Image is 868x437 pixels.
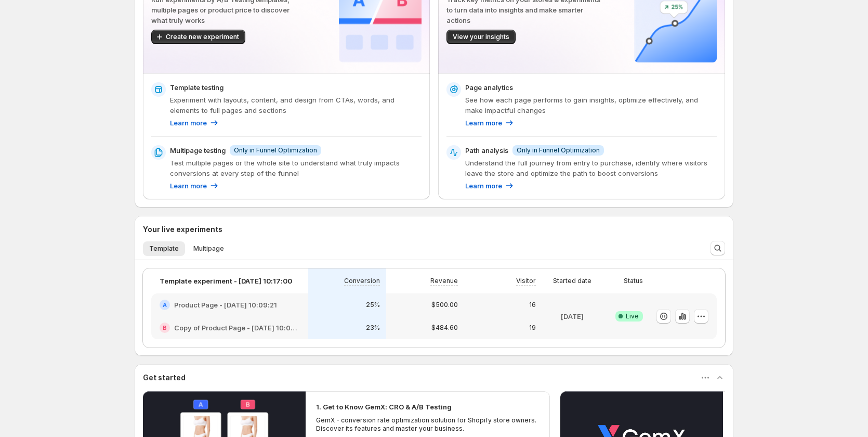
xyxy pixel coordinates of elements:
[170,82,223,93] p: Template testing
[174,323,300,333] h2: Copy of Product Page - [DATE] 10:09:21
[151,30,245,44] button: Create new experiment
[561,311,584,322] p: [DATE]
[366,324,380,332] p: 23%
[344,277,380,285] p: Conversion
[465,118,502,128] p: Learn more
[170,145,226,156] p: Multipage testing
[193,245,224,253] span: Multipage
[431,301,458,309] p: $500.00
[465,82,513,93] p: Page analytics
[517,146,600,155] span: Only in Funnel Optimization
[170,118,219,128] a: Learn more
[170,158,422,178] p: Test multiple pages or the whole site to understand what truly impacts conversions at every step ...
[465,118,515,128] a: Learn more
[143,224,222,235] h3: Your live experiments
[465,181,502,191] p: Learn more
[366,301,380,309] p: 25%
[465,158,717,178] p: Understand the full journey from entry to purchase, identify where visitors leave the store and o...
[174,300,277,310] h2: Product Page - [DATE] 10:09:21
[516,277,536,285] p: Visitor
[553,277,591,285] p: Started date
[143,372,186,383] h3: Get started
[430,277,458,285] p: Revenue
[170,118,207,128] p: Learn more
[149,245,179,253] span: Template
[465,95,717,115] p: See how each page performs to gain insights, optimize effectively, and make impactful changes
[431,324,458,332] p: $484.60
[624,277,643,285] p: Status
[316,402,452,412] h2: 1. Get to Know GemX: CRO & A/B Testing
[170,181,207,191] p: Learn more
[529,324,536,332] p: 19
[234,146,317,155] span: Only in Funnel Optimization
[163,325,167,331] h2: B
[160,276,292,286] p: Template experiment - [DATE] 10:17:00
[166,33,239,41] span: Create new experiment
[453,33,509,41] span: View your insights
[446,30,516,44] button: View your insights
[163,302,167,308] h2: A
[316,416,540,433] p: GemX - conversion rate optimization solution for Shopify store owners. Discover its features and ...
[170,181,219,191] a: Learn more
[170,95,422,115] p: Experiment with layouts, content, and design from CTAs, words, and elements to full pages and sec...
[626,312,639,320] span: Live
[529,301,536,309] p: 16
[711,241,725,255] button: Search and filter results
[465,181,515,191] a: Learn more
[465,145,508,156] p: Path analysis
